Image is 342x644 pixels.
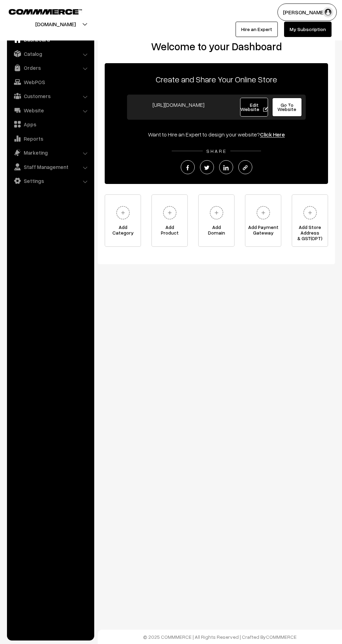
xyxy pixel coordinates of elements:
a: Edit Website [240,98,268,117]
a: Click Here [260,131,285,138]
a: Reports [9,132,92,145]
img: plus.svg [254,203,273,222]
a: Hire an Expert [236,22,278,37]
span: Edit Website [240,102,268,112]
a: AddProduct [151,194,188,247]
a: My Subscription [284,22,332,37]
img: user [323,7,333,17]
span: SHARE [203,148,230,154]
a: Marketing [9,146,92,159]
a: Orders [9,61,92,74]
footer: © 2025 COMMMERCE | All Rights Reserved | Crafted By [98,630,342,644]
a: Customers [9,90,92,102]
span: Go To Website [277,102,296,112]
a: Settings [9,175,92,187]
a: AddDomain [198,194,235,247]
img: plus.svg [207,203,226,222]
a: Staff Management [9,161,92,173]
span: Add Payment Gateway [245,224,281,238]
span: Add Product [152,224,187,238]
a: COMMMERCE [9,7,70,15]
a: Add PaymentGateway [245,194,281,247]
span: Add Domain [199,224,234,238]
a: WebPOS [9,76,92,88]
button: [DOMAIN_NAME] [11,15,100,33]
h2: Welcome to your Dashboard [105,40,328,53]
div: Want to Hire an Expert to design your website? [105,130,328,139]
a: Apps [9,118,92,131]
a: AddCategory [105,194,141,247]
a: COMMMERCE [266,634,297,640]
a: Catalog [9,47,92,60]
span: Add Store Address & GST(OPT) [292,224,328,238]
span: Add Category [105,224,141,238]
a: Go To Website [272,98,302,117]
img: plus.svg [160,203,179,222]
a: Add Store Address& GST(OPT) [292,194,328,247]
p: Create and Share Your Online Store [105,73,328,86]
a: Website [9,104,92,117]
img: COMMMERCE [9,9,82,14]
img: plus.svg [300,203,320,222]
button: [PERSON_NAME] [277,3,337,21]
img: plus.svg [113,203,133,222]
